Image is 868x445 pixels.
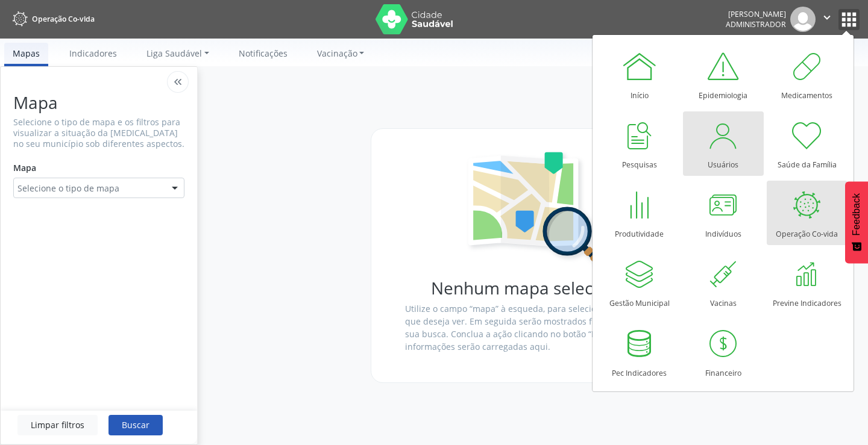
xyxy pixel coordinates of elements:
[61,43,125,64] a: Indicadores
[683,181,764,245] a: Indivíduos
[32,14,95,24] span: Operação Co-vida
[146,48,202,59] span: Liga Saudável
[8,9,95,29] a: Operação Co-vida
[13,117,184,149] p: Selecione o tipo de mapa e os filtros para visualizar a situação da [MEDICAL_DATA] no seu municíp...
[17,415,98,435] button: Limpar filtros
[599,320,680,384] a: Pec Indicadores
[683,111,764,176] a: Usuários
[599,111,680,176] a: Pesquisas
[851,193,862,235] span: Feedback
[820,11,834,24] i: 
[790,7,816,32] img: img
[599,181,680,245] a: Produtividade
[683,250,764,314] a: Vacinas
[726,9,786,19] div: [PERSON_NAME]
[683,320,764,384] a: Financeiro
[599,42,680,107] a: Início
[599,250,680,314] a: Gestão Municipal
[838,9,860,30] button: apps
[767,111,848,176] a: Saúde da Família
[405,278,673,298] h1: Nenhum mapa selecionado
[4,43,48,66] a: Mapas
[405,302,673,353] p: Utilize o campo “mapa” à esqueda, para selecionar o tipo de mapa que deseja ver. Em seguida serão...
[462,150,616,279] img: search-map.svg
[138,43,218,64] a: Liga Saudável
[230,43,296,64] a: Notificações
[309,43,373,64] a: Vacinação
[13,158,36,178] label: Mapa
[845,181,868,263] button: Feedback - Mostrar pesquisa
[17,182,119,194] span: Selecione o tipo de mapa
[767,250,848,314] a: Previne Indicadores
[726,19,786,30] span: Administrador
[816,7,838,32] button: 
[13,93,184,113] h1: Mapa
[317,48,357,59] span: Vacinação
[767,42,848,107] a: Medicamentos
[108,415,163,435] button: Buscar
[767,181,848,245] a: Operação Co-vida
[683,42,764,107] a: Epidemiologia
